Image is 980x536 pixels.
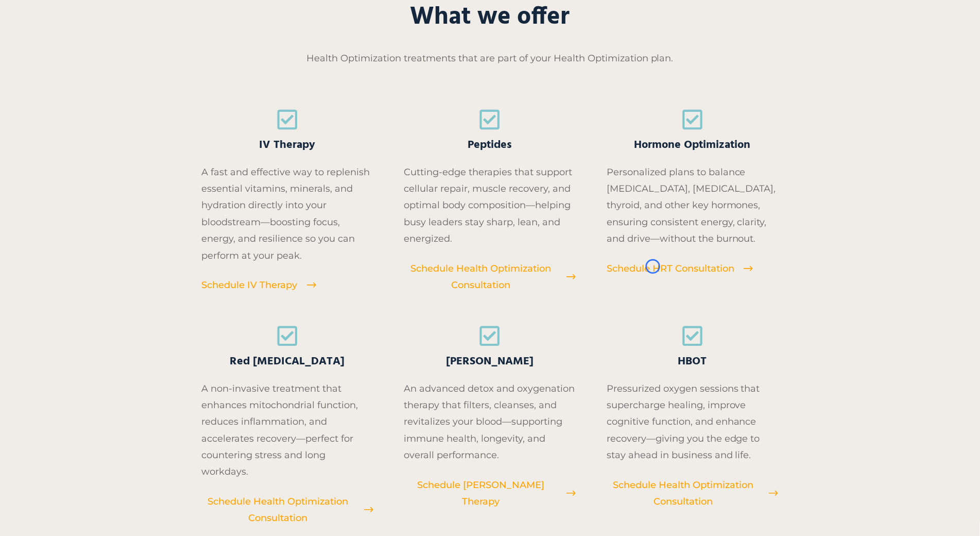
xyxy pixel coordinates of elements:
[202,277,316,293] a: Schedule IV Therapy
[404,477,576,510] a: Schedule [PERSON_NAME] Therapy
[404,260,557,294] span: Schedule Health Optimization Consultation
[634,137,751,154] span: Hormone Optimization
[404,380,576,464] p: An advanced detox and oxygenation therapy that filters, cleanses, and revitalizes your blood—supp...
[404,164,576,247] p: Cutting-edge therapies that support cellular repair, muscle recovery, and optimal body compositio...
[468,137,512,154] span: Peptides
[260,137,316,154] span: IV Therapy
[404,477,557,510] span: Schedule [PERSON_NAME] Therapy
[202,164,373,264] p: A fast and effective way to replenish essential vitamins, minerals, and hydration directly into y...
[607,477,778,510] a: Schedule Health Optimization Consultation
[607,164,778,247] p: Personalized plans to balance [MEDICAL_DATA], [MEDICAL_DATA], thyroid, and other key hormones, en...
[607,380,778,464] p: Pressurized oxygen sessions that supercharge healing, improve cognitive function, and enhance rec...
[202,380,373,480] p: A non-invasive treatment that enhances mitochondrial function, reduces inflammation, and accelera...
[678,353,707,370] span: HBOT
[607,260,734,277] span: Schedule HRT Consultation
[230,353,345,370] span: Red [MEDICAL_DATA]
[202,277,298,293] span: Schedule IV Therapy
[404,260,576,294] a: Schedule Health Optimization Consultation
[607,477,760,510] span: Schedule Health Optimization Consultation
[202,50,779,66] p: Health Optimization treatments that are part of your Health Optimization plan.
[202,493,373,527] a: Schedule Health Optimization Consultation
[607,260,753,277] a: Schedule HRT Consultation
[446,353,534,370] span: [PERSON_NAME]
[202,493,355,527] span: Schedule Health Optimization Consultation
